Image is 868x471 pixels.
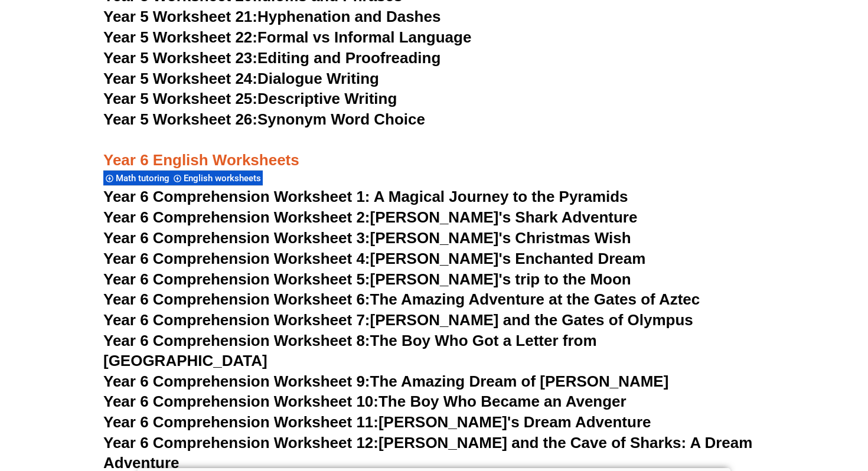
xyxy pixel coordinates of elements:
a: Year 5 Worksheet 25:Descriptive Writing [103,90,397,107]
span: Year 5 Worksheet 26: [103,110,257,128]
span: Year 6 Comprehension Worksheet 4: [103,250,370,267]
a: Year 6 Comprehension Worksheet 5:[PERSON_NAME]'s trip to the Moon [103,270,631,288]
span: Math tutoring [116,173,173,184]
a: Year 6 Comprehension Worksheet 9:The Amazing Dream of [PERSON_NAME] [103,372,668,390]
span: Year 6 Comprehension Worksheet 12: [103,434,378,452]
div: English worksheets [171,170,263,186]
a: Year 6 Comprehension Worksheet 6:The Amazing Adventure at the Gates of Aztec [103,290,700,308]
span: Year 5 Worksheet 21: [103,8,257,25]
a: Year 5 Worksheet 21:Hyphenation and Dashes [103,8,440,25]
a: Year 6 Comprehension Worksheet 4:[PERSON_NAME]'s Enchanted Dream [103,250,645,267]
span: Year 6 Comprehension Worksheet 8: [103,332,370,349]
a: Year 6 Comprehension Worksheet 10:The Boy Who Became an Avenger [103,392,626,410]
span: Year 5 Worksheet 24: [103,70,257,87]
h3: Year 6 English Worksheets [103,130,765,171]
span: Year 6 Comprehension Worksheet 10: [103,392,378,410]
span: Year 6 Comprehension Worksheet 2: [103,208,370,226]
a: Year 6 Comprehension Worksheet 8:The Boy Who Got a Letter from [GEOGRAPHIC_DATA] [103,332,597,369]
span: Year 6 Comprehension Worksheet 3: [103,229,370,247]
a: Year 5 Worksheet 24:Dialogue Writing [103,70,379,87]
span: Year 5 Worksheet 25: [103,90,257,107]
span: Year 5 Worksheet 22: [103,28,257,46]
a: Year 5 Worksheet 23:Editing and Proofreading [103,49,440,67]
div: Chat Widget [809,414,868,471]
a: Year 6 Comprehension Worksheet 7:[PERSON_NAME] and the Gates of Olympus [103,311,693,329]
a: Year 6 Comprehension Worksheet 2:[PERSON_NAME]'s Shark Adventure [103,208,637,226]
iframe: To enrich screen reader interactions, please activate Accessibility in Grammarly extension settings [809,414,868,471]
span: Year 6 Comprehension Worksheet 7: [103,311,370,329]
span: English worksheets [184,173,265,184]
span: Year 6 Comprehension Worksheet 11: [103,413,378,431]
a: Year 6 Comprehension Worksheet 3:[PERSON_NAME]'s Christmas Wish [103,229,631,247]
span: Year 6 Comprehension Worksheet 9: [103,372,370,390]
span: Year 6 Comprehension Worksheet 6: [103,290,370,308]
a: Year 6 Comprehension Worksheet 11:[PERSON_NAME]'s Dream Adventure [103,413,651,431]
span: Year 6 Comprehension Worksheet 5: [103,270,370,288]
div: Math tutoring [103,170,171,186]
a: Year 5 Worksheet 26:Synonym Word Choice [103,110,425,128]
a: Year 5 Worksheet 22:Formal vs Informal Language [103,28,471,46]
a: Year 6 Comprehension Worksheet 1: A Magical Journey to the Pyramids [103,188,628,205]
span: Year 5 Worksheet 23: [103,49,257,67]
